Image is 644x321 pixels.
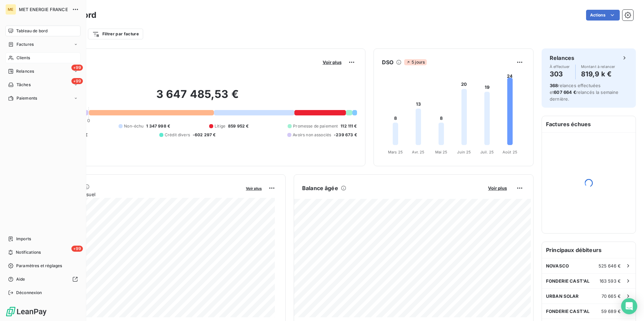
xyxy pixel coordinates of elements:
span: FONDERIE CAST'AL [546,309,589,314]
span: Non-échu [124,123,143,129]
span: Crédit divers [165,132,190,138]
a: Clients [5,52,80,63]
h6: Balance âgée [302,184,338,192]
span: 0 [87,118,90,123]
span: Déconnexion [16,290,42,296]
button: Filtrer par facture [88,29,143,39]
span: Relances [16,68,34,74]
span: -602 297 € [193,132,216,138]
button: Voir plus [244,185,264,191]
span: Montant à relancer [581,65,615,69]
a: Factures [5,39,80,50]
span: NOVASCO [546,263,569,269]
span: 112 111 € [341,123,357,129]
span: 1 347 998 € [146,123,170,129]
h2: 3 647 485,53 € [38,87,357,108]
span: 368 [550,83,558,88]
span: Paramètres et réglages [16,263,62,269]
span: 859 952 € [228,123,249,129]
span: +99 [71,65,83,71]
img: Logo LeanPay [5,306,47,317]
span: Chiffre d'affaires mensuel [38,191,241,198]
tspan: Avr. 25 [412,150,424,154]
span: relances effectuées et relancés la semaine dernière. [550,83,619,102]
button: Voir plus [321,59,344,65]
span: Promesse de paiement [293,123,338,129]
a: Aide [5,274,80,285]
span: Factures [17,41,34,47]
tspan: Mai 25 [435,150,447,154]
tspan: Mars 25 [388,150,403,154]
a: Imports [5,234,80,244]
span: MET ENERGIE FRANCE [19,7,68,12]
a: Paiements [5,93,80,104]
h6: DSO [382,58,393,66]
span: 525 646 € [599,263,621,269]
span: 5 jours [404,59,427,65]
h6: Relances [550,54,574,62]
h4: 819,9 k € [581,69,615,79]
span: Voir plus [246,186,262,191]
button: Voir plus [486,185,509,191]
span: Voir plus [323,60,342,65]
a: Tableau de bord [5,26,80,36]
a: Paramètres et réglages [5,260,80,271]
span: 70 665 € [602,293,621,299]
a: +99Relances [5,66,80,77]
span: Tableau de bord [16,28,47,34]
a: +99Tâches [5,79,80,90]
tspan: Août 25 [503,150,517,154]
h4: 303 [550,69,570,79]
span: -239 673 € [334,132,357,138]
div: ME [5,4,16,15]
span: +99 [71,246,83,252]
span: 607 664 € [554,90,576,95]
h6: Factures échues [542,116,636,132]
tspan: Juin 25 [457,150,471,154]
span: Litige [215,123,225,129]
span: Clients [17,55,30,61]
span: Paiements [17,95,37,101]
span: URBAN SOLAR [546,293,579,299]
span: Tâches [17,82,31,88]
button: Actions [586,10,620,21]
span: Imports [16,236,31,242]
span: 59 689 € [601,309,621,314]
tspan: Juil. 25 [480,150,494,154]
h6: Principaux débiteurs [542,242,636,258]
span: FONDERIE CAST'AL [546,278,589,284]
span: Notifications [16,249,41,255]
span: Aide [16,276,25,282]
span: +99 [71,78,83,84]
span: 163 593 € [600,278,621,284]
span: À effectuer [550,65,570,69]
div: Open Intercom Messenger [621,298,637,314]
span: Voir plus [488,185,507,191]
span: Avoirs non associés [293,132,331,138]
